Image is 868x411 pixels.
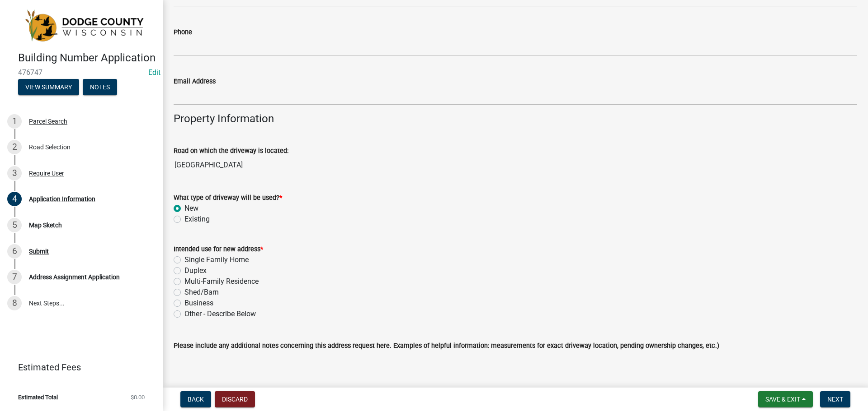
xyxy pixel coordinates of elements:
h4: Property Information [174,112,857,125]
span: 476747 [18,68,145,77]
a: Edit [148,68,160,77]
button: View Summary [18,79,79,95]
wm-modal-confirm: Summary [18,84,79,91]
button: Notes [83,79,117,95]
label: What type of driveway will be used? [174,195,282,201]
div: 7 [7,270,22,284]
div: 8 [7,296,22,310]
label: Business [184,298,213,309]
label: Email Address [174,79,216,85]
span: Next [827,396,843,403]
div: 6 [7,244,22,259]
label: Shed/Barn [184,287,219,298]
div: Submit [29,248,49,254]
div: Parcel Search [29,118,67,125]
a: Estimated Fees [7,358,148,376]
label: Duplex [184,265,207,276]
img: Dodge County, Wisconsin [18,9,148,42]
label: Other - Describe Below [184,309,256,319]
wm-modal-confirm: Notes [83,84,117,91]
label: Single Family Home [184,254,249,265]
label: Road on which the driveway is located: [174,148,288,154]
button: Save & Exit [758,391,813,407]
label: Existing [184,214,210,225]
div: 2 [7,140,22,154]
label: Intended use for new address [174,246,263,253]
wm-modal-confirm: Edit Application Number [148,68,160,77]
button: Discard [215,391,255,407]
span: Back [188,396,204,403]
div: Require User [29,170,64,176]
span: Save & Exit [765,396,800,403]
div: 3 [7,166,22,180]
h4: Building Number Application [18,51,156,65]
label: Please include any additional notes concerning this address request here. Examples of helpful inf... [174,343,719,349]
div: Road Selection [29,144,71,150]
label: Phone [174,29,192,36]
div: 1 [7,114,22,129]
div: Application Information [29,196,95,202]
button: Back [180,391,211,407]
span: $0.00 [131,394,145,400]
div: Map Sketch [29,222,62,228]
span: Estimated Total [18,394,58,400]
button: Next [820,391,850,407]
div: Address Assignment Application [29,274,120,280]
label: New [184,203,198,214]
label: Multi-Family Residence [184,276,259,287]
div: 4 [7,192,22,206]
div: 5 [7,218,22,232]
